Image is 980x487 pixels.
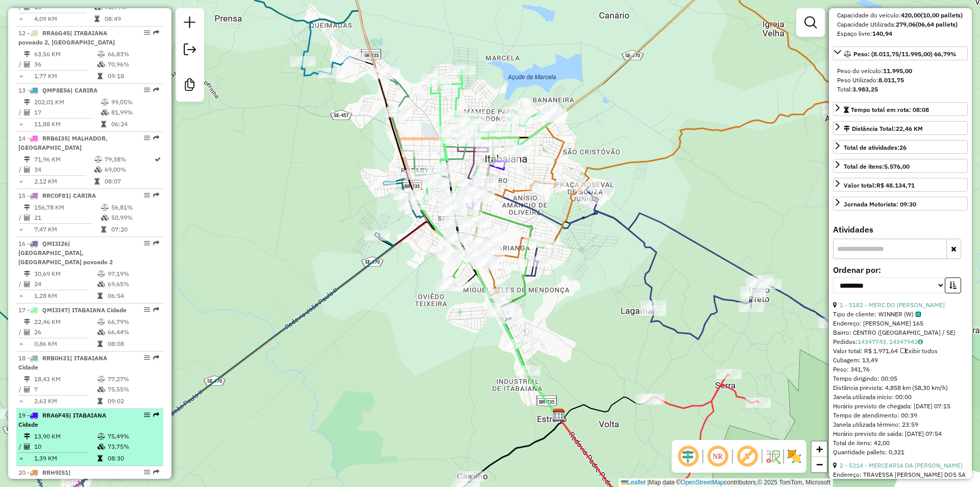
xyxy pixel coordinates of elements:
[24,215,30,221] i: Total de Atividades
[101,109,109,115] i: % de utilização da cubagem
[833,300,968,457] div: Tempo de atendimento: 00:39
[18,442,23,452] td: /
[395,190,421,200] div: Atividade não roteirizada - MERCEARIA DO CANARIO
[921,11,963,19] strong: (10,00 pallets)
[18,396,23,406] td: =
[18,71,23,81] td: =
[107,269,159,279] td: 97,19%
[833,7,968,42] div: Capacidade: (279,06/420,00) 66,44%
[833,420,968,429] div: Janela utilizada término: 23:59
[18,339,23,349] td: =
[153,412,159,418] em: Rota exportada
[833,197,968,211] a: Jornada Motorista: 09:30
[833,102,968,116] a: Tempo total em rota: 08:08
[18,384,23,395] td: /
[844,181,915,190] div: Valor total:
[24,51,30,57] i: Distância Total
[833,392,968,402] div: Janela utilizada início: 00:00
[101,99,109,105] i: % de utilização do peso
[144,192,150,198] em: Opções
[68,306,127,314] span: | ITABAIANA Cidade
[18,224,23,235] td: =
[144,412,150,418] em: Opções
[18,279,23,289] td: /
[619,478,833,487] div: Map data © contributors,© 2025 TomTom, Microsoft
[24,386,30,392] i: Total de Atividades
[18,59,23,69] td: /
[24,109,30,115] i: Total de Atividades
[878,310,921,319] span: WINNER (W)
[18,291,23,301] td: =
[900,347,938,355] span: Exibir todos
[34,442,97,452] td: 10
[97,444,105,450] i: % de utilização da cubagem
[786,448,802,465] img: Exibir/Ocultar setores
[18,86,97,94] span: 13 -
[111,224,159,235] td: 07:20
[104,176,154,187] td: 08:07
[34,453,97,463] td: 1,39 KM
[34,431,97,442] td: 13,90 KM
[34,59,97,69] td: 36
[833,225,968,235] h4: Atividades
[34,327,97,337] td: 26
[42,134,68,142] span: RRB6I35
[107,384,159,395] td: 75,55%
[833,438,968,448] div: Total de itens: 42,00
[153,135,159,141] em: Rota exportada
[552,408,566,422] img: CBS
[107,279,159,289] td: 69,65%
[42,29,70,37] span: RRA6G45
[111,213,159,223] td: 50,99%
[107,327,159,337] td: 66,44%
[97,341,103,347] i: Tempo total em rota
[101,204,109,211] i: % de utilização do peso
[153,355,159,361] em: Rota exportada
[833,374,968,383] div: Tempo dirigindo: 00:05
[107,71,159,81] td: 09:18
[18,240,113,266] span: 16 -
[853,50,957,58] span: Peso: (8.011,75/11.995,00) 66,79%
[107,431,159,442] td: 75,49%
[676,444,700,469] span: Ocultar deslocamento
[155,156,161,163] i: Rota otimizada
[878,76,904,84] strong: 8.011,75
[24,61,30,67] i: Total de Atividades
[833,62,968,98] div: Peso: (8.011,75/11.995,00) 66,79%
[107,291,159,301] td: 06:54
[107,339,159,349] td: 08:08
[24,167,30,173] i: Total de Atividades
[34,396,97,406] td: 2,63 KM
[107,374,159,384] td: 77,27%
[647,479,649,486] span: |
[833,159,968,173] a: Total de itens:5.576,00
[153,240,159,246] em: Rota exportada
[901,11,921,19] strong: 420,00
[18,119,23,129] td: =
[70,86,97,94] span: | CARIRA
[107,396,159,406] td: 09:02
[18,134,108,151] span: 14 -
[735,444,759,469] span: Exibir rótulo
[833,328,968,337] div: Bairro: CENTRO ([GEOGRAPHIC_DATA] / SE)
[24,204,30,211] i: Distância Total
[840,301,945,309] a: 1 - 5182 - MERC DO [PERSON_NAME]
[107,442,159,452] td: 73,75%
[837,29,964,38] div: Espaço livre:
[69,192,96,199] span: | CARIRA
[833,319,968,328] div: Endereço: [PERSON_NAME] 165
[833,178,968,192] a: Valor total:R$ 48.134,71
[34,202,101,213] td: 156,78 KM
[833,346,968,356] div: Valor total: R$ 1.971,64
[153,469,159,475] em: Rota exportada
[18,107,23,118] td: /
[844,200,916,209] div: Jornada Motorista: 09:30
[34,97,101,107] td: 202,01 KM
[97,73,103,79] i: Tempo total em rota
[18,165,23,175] td: /
[94,178,100,184] i: Tempo total em rota
[180,39,200,62] a: Exportar sessão
[144,135,150,141] em: Opções
[97,51,105,57] i: % de utilização do peso
[153,307,159,313] em: Rota exportada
